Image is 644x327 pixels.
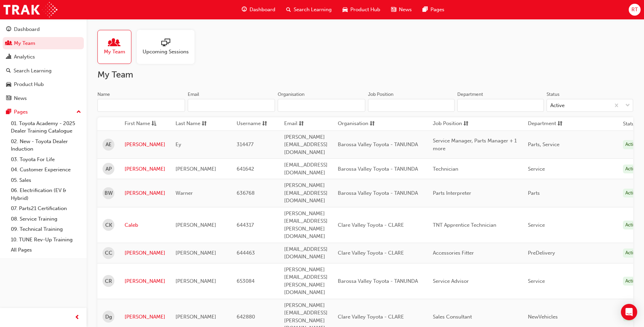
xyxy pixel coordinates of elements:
[284,266,328,296] span: [PERSON_NAME][EMAIL_ADDRESS][PERSON_NAME][DOMAIN_NAME]
[430,6,444,14] span: Pages
[176,120,200,128] span: Last Name
[550,102,565,109] div: Active
[105,189,113,197] span: BW
[528,278,545,284] span: Service
[3,78,84,91] a: Product Hub
[176,222,216,228] span: [PERSON_NAME]
[433,222,496,228] span: TNT Apprentice Technician
[97,69,633,80] h2: My Team
[623,189,641,198] div: Active
[528,190,540,196] span: Parts
[338,250,404,256] span: Clare Valley Toyota - CLARE
[14,81,44,88] div: Product Hub
[188,99,275,112] input: Email
[8,235,84,245] a: 10. TUNE Rev-Up Training
[3,92,84,105] a: News
[338,166,418,172] span: Barossa Valley Toyota - TANUNDA
[3,51,84,63] a: Analytics
[104,48,125,56] span: My Team
[368,99,455,112] input: Job Position
[621,304,637,320] div: Open Intercom Messenger
[8,154,84,165] a: 03. Toyota For Life
[125,313,165,321] a: [PERSON_NAME]
[463,120,468,128] span: sorting-icon
[97,99,185,112] input: Name
[294,6,332,14] span: Search Learning
[528,314,558,320] span: NewVehicles
[286,5,291,14] span: search-icon
[625,101,630,110] span: down-icon
[106,141,112,149] span: AE
[8,245,84,255] a: All Pages
[125,141,165,149] a: [PERSON_NAME]
[284,246,328,260] span: [EMAIL_ADDRESS][DOMAIN_NAME]
[262,120,267,128] span: sorting-icon
[528,222,545,228] span: Service
[237,141,254,148] span: 314477
[433,278,469,284] span: Service Advisor
[284,162,328,176] span: [EMAIL_ADDRESS][DOMAIN_NAME]
[202,120,207,128] span: sorting-icon
[370,120,375,128] span: sorting-icon
[338,120,375,128] button: Organisationsorting-icon
[137,30,200,64] a: Upcoming Sessions
[433,190,471,196] span: Parts Interpreter
[76,108,81,117] span: up-icon
[125,249,165,257] a: [PERSON_NAME]
[623,277,641,286] div: Active
[176,190,193,196] span: Warner
[176,166,216,172] span: [PERSON_NAME]
[3,65,84,77] a: Search Learning
[105,249,112,257] span: CC
[97,30,137,64] a: My Team
[14,94,27,102] div: News
[391,5,396,14] span: news-icon
[237,250,255,256] span: 644463
[14,108,28,116] div: Pages
[125,221,165,229] a: Caleb
[623,165,641,174] div: Active
[343,5,348,14] span: car-icon
[8,165,84,175] a: 04. Customer Experience
[528,120,565,128] button: Departmentsorting-icon
[528,120,556,128] span: Department
[8,224,84,235] a: 09. Technical Training
[176,278,216,284] span: [PERSON_NAME]
[8,175,84,186] a: 05. Sales
[350,6,380,14] span: Product Hub
[3,2,57,17] img: Trak
[284,134,328,155] span: [PERSON_NAME][EMAIL_ADDRESS][DOMAIN_NAME]
[151,120,157,128] span: asc-icon
[557,120,563,128] span: sorting-icon
[338,190,418,196] span: Barossa Valley Toyota - TANUNDA
[8,214,84,224] a: 08. Service Training
[6,68,11,74] span: search-icon
[143,48,189,56] span: Upcoming Sessions
[250,6,275,14] span: Dashboard
[161,38,170,48] span: sessionType_ONLINE_URL-icon
[176,314,216,320] span: [PERSON_NAME]
[125,165,165,173] a: [PERSON_NAME]
[8,136,84,154] a: 02. New - Toyota Dealer Induction
[299,120,304,128] span: sorting-icon
[433,120,462,128] span: Job Position
[8,203,84,214] a: 07. Parts21 Certification
[338,222,404,228] span: Clare Valley Toyota - CLARE
[623,248,641,258] div: Active
[6,27,11,33] span: guage-icon
[3,23,84,36] a: Dashboard
[284,120,321,128] button: Emailsorting-icon
[338,278,418,284] span: Barossa Valley Toyota - TANUNDA
[236,3,281,17] a: guage-iconDashboard
[6,54,11,60] span: chart-icon
[433,250,474,256] span: Accessories Fitter
[337,3,386,17] a: car-iconProduct Hub
[106,165,112,173] span: AP
[423,5,428,14] span: pages-icon
[237,278,255,284] span: 653084
[284,182,328,204] span: [PERSON_NAME][EMAIL_ADDRESS][DOMAIN_NAME]
[433,166,458,172] span: Technician
[433,314,472,320] span: Sales Consultant
[237,166,254,172] span: 641642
